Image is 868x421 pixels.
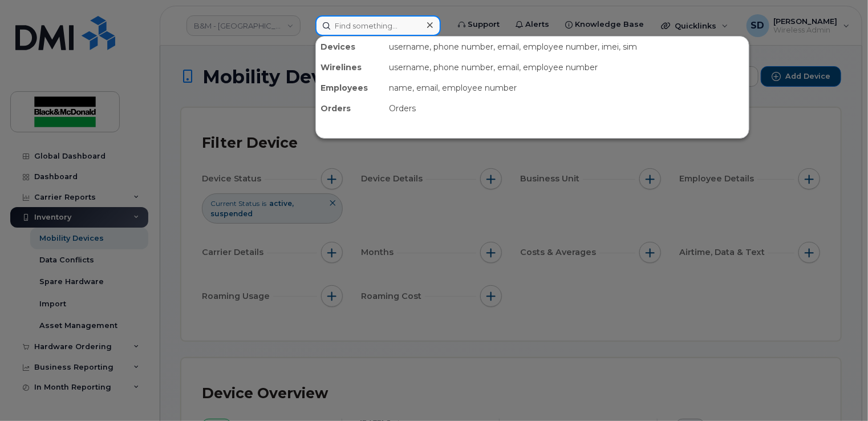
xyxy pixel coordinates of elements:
[316,98,384,119] div: Orders
[316,78,384,98] div: Employees
[384,98,749,119] div: Orders
[384,37,749,57] div: username, phone number, email, employee number, imei, sim
[384,57,749,78] div: username, phone number, email, employee number
[316,37,384,57] div: Devices
[384,78,749,98] div: name, email, employee number
[316,57,384,78] div: Wirelines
